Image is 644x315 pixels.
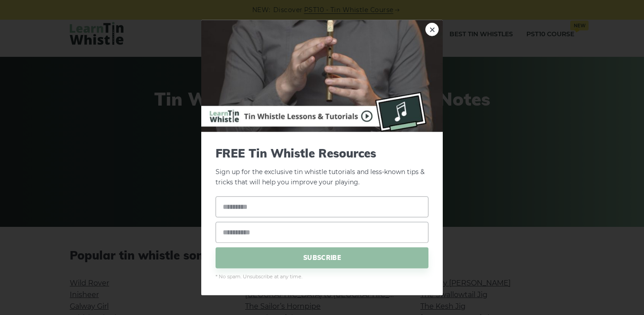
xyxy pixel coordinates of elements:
[425,23,439,36] a: ×
[216,146,428,160] span: FREE Tin Whistle Resources
[216,272,428,281] span: * No spam. Unsubscribe at any time.
[216,146,428,187] p: Sign up for the exclusive tin whistle tutorials and less-known tips & tricks that will help you i...
[216,247,428,268] span: SUBSCRIBE
[201,20,443,132] img: Tin Whistle Buying Guide Preview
